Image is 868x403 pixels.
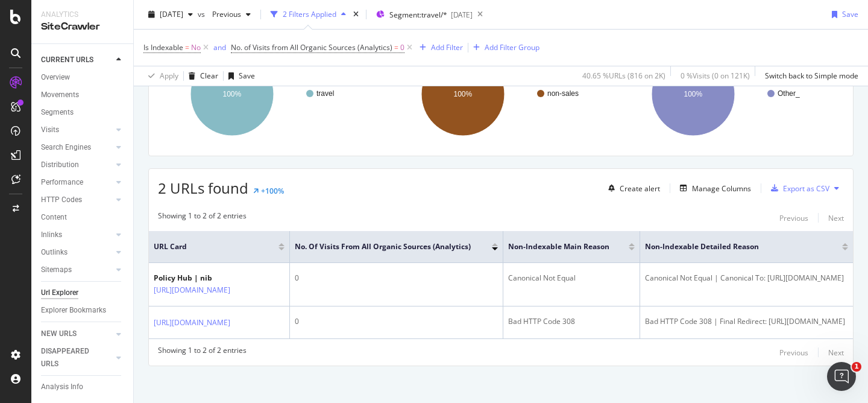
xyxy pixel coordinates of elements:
text: Other_ [778,89,800,98]
a: HTTP Codes [41,194,113,206]
a: Performance [41,176,113,189]
div: 0 [295,316,498,327]
a: Sitemaps [41,264,113,276]
div: Create alert [620,183,660,194]
svg: A chart. [619,42,844,147]
a: Search Engines [41,141,113,154]
button: Save [827,5,858,24]
div: Clear [200,71,218,81]
text: non-sales [547,89,579,98]
div: Url Explorer [41,287,78,299]
button: Clear [184,66,218,86]
div: [DATE] [451,10,473,20]
button: Next [828,211,844,225]
div: Save [842,9,858,19]
div: 0 % Visits ( 0 on 121K ) [681,71,750,81]
span: Is Indexable [143,42,183,52]
a: [URL][DOMAIN_NAME] [154,317,230,329]
span: 2025 Sep. 5th [160,9,183,19]
div: Segments [41,106,74,119]
div: Explorer Bookmarks [41,304,106,317]
div: Visits [41,124,59,136]
a: DISAPPEARED URLS [41,345,113,370]
div: and [213,42,226,52]
button: Save [224,66,255,86]
div: Sitemaps [41,264,72,276]
div: 0 [295,273,498,284]
a: Distribution [41,159,113,171]
span: No. of Visits from All Organic Sources (Analytics) [295,241,474,252]
div: Showing 1 to 2 of 2 entries [158,345,247,360]
div: CURRENT URLS [41,54,93,66]
div: Distribution [41,159,79,171]
span: 1 [852,362,861,372]
a: NEW URLS [41,328,113,340]
span: 2 URLs found [158,178,248,198]
a: Outlinks [41,246,113,259]
a: Inlinks [41,229,113,241]
span: Non-Indexable Main Reason [508,241,611,252]
div: Bad HTTP Code 308 | Final Redirect: [URL][DOMAIN_NAME] [645,316,848,327]
div: 2 Filters Applied [283,9,336,19]
div: Analytics [41,10,124,20]
div: SiteCrawler [41,20,124,34]
div: Export as CSV [783,183,829,194]
iframe: Intercom live chat [827,362,856,391]
span: 0 [400,39,404,56]
button: Manage Columns [675,181,751,195]
span: Non-Indexable Detailed Reason [645,241,824,252]
div: Search Engines [41,141,91,154]
div: Outlinks [41,246,68,259]
div: +100% [261,186,284,196]
div: Save [239,71,255,81]
span: = [394,42,398,52]
svg: A chart. [158,42,383,147]
span: Segment: travel/* [389,10,447,20]
button: Previous [779,345,808,360]
div: Movements [41,89,79,101]
div: Manage Columns [692,183,751,194]
div: Overview [41,71,70,84]
button: Add Filter [415,40,463,55]
svg: A chart. [389,42,614,147]
a: CURRENT URLS [41,54,113,66]
div: Showing 1 to 2 of 2 entries [158,211,247,225]
a: Segments [41,106,125,119]
div: Content [41,211,67,224]
div: Canonical Not Equal [508,273,635,284]
div: 40.65 % URLs ( 816 on 2K ) [582,71,665,81]
button: 2 Filters Applied [266,5,351,24]
span: No. of Visits from All Organic Sources (Analytics) [231,42,392,52]
div: Next [828,347,844,358]
button: Export as CSV [766,179,829,198]
div: Analysis Info [41,381,83,393]
div: Add Filter Group [485,42,539,52]
button: Switch back to Simple mode [760,66,858,86]
text: 100% [223,90,242,98]
span: Previous [207,9,241,19]
button: Create alert [603,179,660,198]
div: Canonical Not Equal | Canonical To: [URL][DOMAIN_NAME] [645,273,848,284]
div: NEW URLS [41,328,77,340]
div: HTTP Codes [41,194,82,206]
span: vs [198,9,207,19]
a: Content [41,211,125,224]
text: 100% [453,90,472,98]
button: and [213,42,226,53]
div: Switch back to Simple mode [765,71,858,81]
a: Explorer Bookmarks [41,304,125,317]
div: Previous [779,347,808,358]
div: Previous [779,213,808,223]
text: 100% [684,90,703,98]
div: DISAPPEARED URLS [41,345,102,370]
a: Url Explorer [41,287,125,299]
div: Next [828,213,844,223]
button: Apply [143,66,178,86]
button: Next [828,345,844,360]
span: URL Card [154,241,275,252]
a: Analysis Info [41,381,125,393]
a: Overview [41,71,125,84]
